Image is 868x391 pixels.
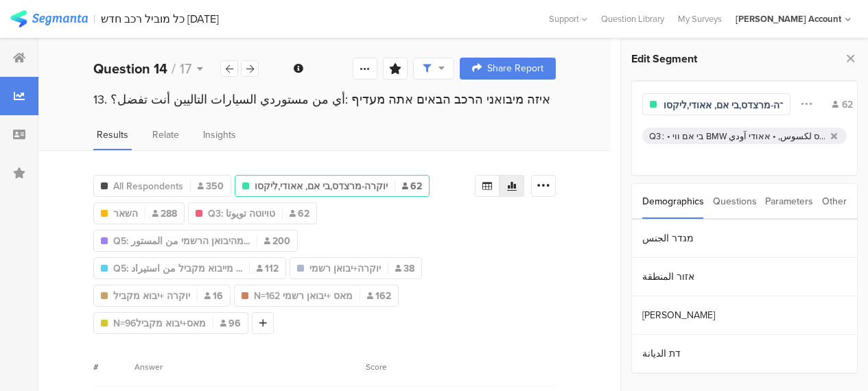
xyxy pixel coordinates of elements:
[649,130,661,143] div: Q3
[309,261,381,276] span: יוקרה+יבואן רשמי
[662,130,667,143] div: :
[257,261,279,276] span: 112
[93,91,556,108] div: 13. איזה מיבואני הרכב הבאים אתה מעדיף :أي من مستوردي السيارات التاليين أنت تفضل؟
[594,12,671,25] a: Question Library
[632,258,857,296] section: אזור المنطقة
[736,12,841,25] div: [PERSON_NAME] Account
[290,206,309,221] span: 62
[642,184,704,219] div: Demographics
[113,234,250,248] span: Q5: מהיבואן הרשמי من المستور...
[631,51,697,67] span: Edit Segment
[10,10,88,27] img: segmanta logo
[93,11,95,27] div: |
[113,289,190,303] span: יוקרה +יבוא מקביל
[832,97,853,112] div: 62
[152,128,179,142] span: Relate
[204,289,223,303] span: 16
[172,58,176,79] span: /
[549,8,587,29] div: Support
[366,361,395,373] div: Score
[402,179,422,193] span: 62
[113,206,138,221] span: השאר
[220,316,241,331] span: 96
[632,296,857,335] section: [PERSON_NAME]
[667,130,825,143] div: • בי אם ווי BMW بي ام دبليو, מרצדס مارسيدس, ליקסוס لكسوس, • אאודי آودي
[671,12,729,25] a: My Surveys
[152,206,177,221] span: 288
[822,184,847,219] div: Other
[113,261,242,276] span: Q5: מייבוא מקביל من استيراد ...
[713,184,757,219] div: Questions
[487,64,543,73] span: Share Report
[254,289,353,303] span: N=162 מאס +יבואן רשמי
[395,261,414,276] span: 38
[180,58,191,79] span: 17
[101,12,219,25] div: כל מוביל רכב חדש [DATE]
[198,179,224,193] span: 350
[765,184,813,219] div: Parameters
[203,128,236,142] span: Insights
[632,220,857,258] section: מגדר الجنس
[113,316,206,331] span: N=96מאס+יבוא מקביל
[367,289,391,303] span: 162
[93,58,167,79] b: Question 14
[632,335,857,373] section: דת الديانة
[93,361,134,373] div: #
[134,361,163,373] div: Answer
[113,179,183,193] span: All Respondents
[264,234,290,248] span: 200
[97,128,128,142] span: Results
[208,206,275,221] span: Q3: טויוטה تويوتا
[664,98,783,112] input: Segment name...
[255,179,388,193] span: יוקרה-מרצדס,בי אם, אאודי,ליקסו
